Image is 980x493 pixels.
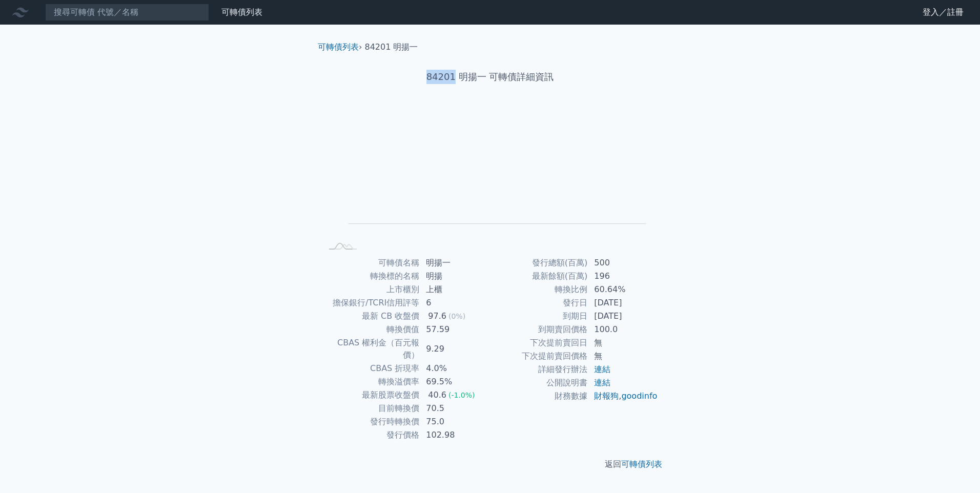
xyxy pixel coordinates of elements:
td: 明揚 [420,270,490,283]
h1: 84201 明揚一 可轉債詳細資訊 [310,70,670,84]
td: 轉換價值 [322,323,420,336]
div: 聊天小工具 [929,444,980,493]
td: 69.5% [420,375,490,388]
a: goodinfo [621,391,657,401]
td: 擔保銀行/TCRI信用評等 [322,296,420,310]
span: (0%) [448,312,465,320]
a: 財報狗 [594,391,619,401]
td: 到期賣回價格 [490,323,588,336]
td: 詳細發行辦法 [490,363,588,376]
td: 70.5 [420,402,490,415]
td: 最新股票收盤價 [322,388,420,402]
td: 196 [588,270,658,283]
td: 最新餘額(百萬) [490,270,588,283]
td: 發行時轉換價 [322,415,420,428]
td: 102.98 [420,428,490,442]
div: 97.6 [426,310,448,322]
li: › [318,41,362,53]
td: 發行日 [490,296,588,310]
td: 目前轉換價 [322,402,420,415]
td: 最新 CB 收盤價 [322,310,420,323]
td: 60.64% [588,283,658,296]
p: 返回 [310,458,670,470]
span: (-1.0%) [448,391,475,399]
li: 84201 明揚一 [365,41,418,53]
td: CBAS 折現率 [322,362,420,375]
iframe: Chat Widget [929,444,980,493]
a: 連結 [594,364,610,374]
a: 可轉債列表 [221,7,262,17]
td: 75.0 [420,415,490,428]
td: 500 [588,256,658,270]
td: 到期日 [490,310,588,323]
td: 下次提前賣回價格 [490,350,588,363]
a: 可轉債列表 [318,42,359,52]
td: 可轉債名稱 [322,256,420,270]
td: 轉換標的名稱 [322,270,420,283]
g: Chart [339,116,646,239]
div: 40.6 [426,389,448,401]
td: , [588,389,658,403]
td: 無 [588,336,658,350]
td: 發行總額(百萬) [490,256,588,270]
td: 9.29 [420,336,490,362]
td: 4.0% [420,362,490,375]
td: 發行價格 [322,428,420,442]
td: 轉換比例 [490,283,588,296]
a: 連結 [594,378,610,387]
input: 搜尋可轉債 代號／名稱 [45,4,209,21]
td: CBAS 權利金（百元報價） [322,336,420,362]
td: [DATE] [588,296,658,310]
a: 登入／註冊 [914,4,972,20]
td: 6 [420,296,490,310]
td: 上櫃 [420,283,490,296]
td: 財務數據 [490,389,588,403]
td: 無 [588,350,658,363]
td: 明揚一 [420,256,490,270]
td: 公開說明書 [490,376,588,389]
td: 上市櫃別 [322,283,420,296]
td: [DATE] [588,310,658,323]
a: 可轉債列表 [621,459,662,469]
td: 轉換溢價率 [322,375,420,388]
td: 下次提前賣回日 [490,336,588,350]
td: 100.0 [588,323,658,336]
td: 57.59 [420,323,490,336]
